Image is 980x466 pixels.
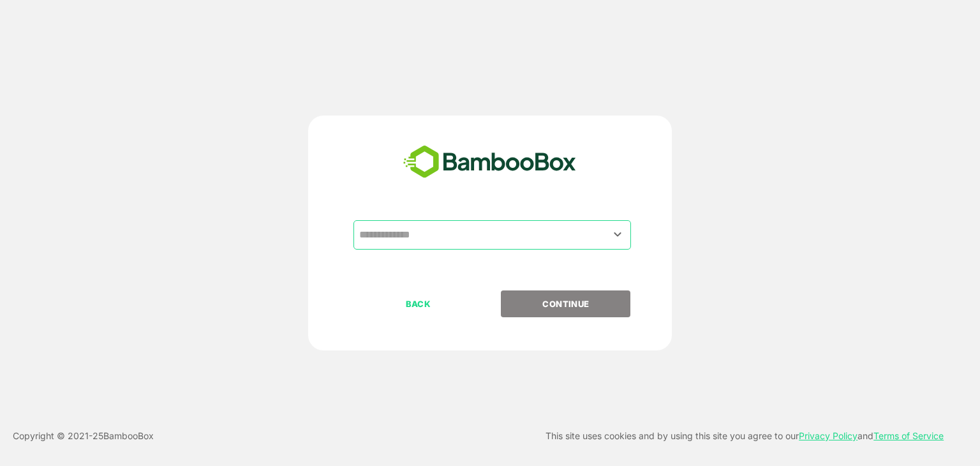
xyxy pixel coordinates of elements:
p: This site uses cookies and by using this site you agree to our and [546,428,944,444]
a: Terms of Service [873,430,944,441]
p: CONTINUE [502,297,630,311]
button: BACK [353,290,483,317]
a: Privacy Policy [799,430,857,441]
button: CONTINUE [501,290,630,317]
p: BACK [355,297,482,311]
p: Copyright © 2021- 25 BambooBox [13,428,154,444]
img: bamboobox [396,141,583,183]
button: Open [609,226,627,243]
